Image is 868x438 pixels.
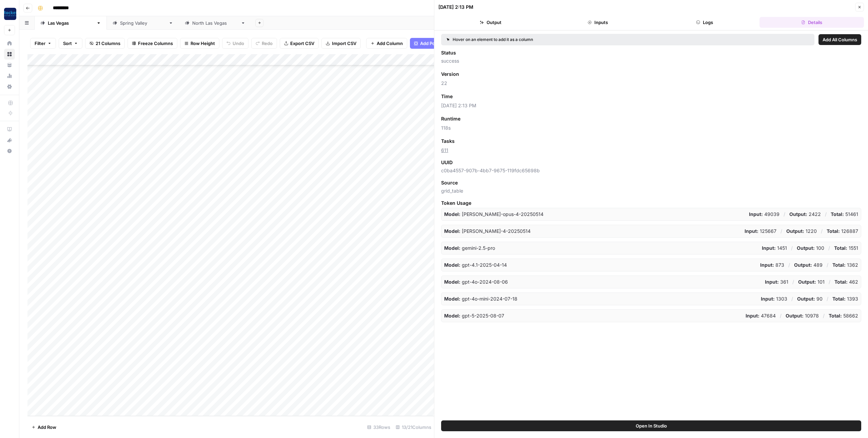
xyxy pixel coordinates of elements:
strong: Input: [761,296,775,302]
span: [DATE] 2:13 PM [441,102,861,109]
button: Output [438,17,543,28]
p: 2422 [789,211,821,218]
button: 21 Columns [85,38,125,49]
span: Sort [63,40,72,47]
a: [GEOGRAPHIC_DATA] [35,16,107,30]
p: 1362 [832,262,858,268]
p: gpt-4.1-2025-04-14 [444,262,507,268]
p: 125667 [745,228,776,235]
button: Details [759,17,864,28]
p: 51461 [831,211,858,218]
p: / [788,262,790,268]
button: Undo [222,38,249,49]
span: c0ba4557-907b-4bb7-9675-119fdc65698b [441,167,861,174]
span: success [441,58,861,64]
span: Source [441,179,458,186]
p: 49039 [749,211,780,218]
p: / [825,211,827,218]
span: Time [441,93,453,100]
strong: Model: [444,262,460,268]
strong: Model: [444,211,460,217]
img: Rocket Pilots Logo [4,8,16,20]
span: Row Height [191,40,215,47]
strong: Model: [444,313,460,319]
button: Add All Columns [818,34,861,45]
p: claude-opus-4-20250514 [444,211,544,218]
strong: Total: [834,245,847,251]
p: / [791,295,793,302]
p: gpt-4o-mini-2024-07-18 [444,295,517,302]
p: / [827,295,828,302]
span: grid_table [441,188,861,194]
p: 873 [760,262,784,268]
strong: Model: [444,245,460,251]
strong: Output: [786,228,804,234]
p: claude-sonnet-4-20250514 [444,228,531,235]
strong: Output: [797,296,815,302]
a: Your Data [4,60,15,70]
strong: Model: [444,279,460,285]
button: Inputs [546,17,650,28]
button: Freeze Columns [127,38,177,49]
button: What's new? [4,135,15,146]
p: / [784,211,785,218]
strong: Input: [765,279,779,285]
p: 100 [797,245,824,251]
span: Redo [262,40,273,47]
strong: Total: [827,228,840,234]
p: 1303 [761,295,787,302]
a: Usage [4,70,15,81]
span: 118s [441,125,861,131]
a: [GEOGRAPHIC_DATA] [107,16,179,30]
button: Add Column [366,38,407,49]
span: Runtime [441,115,460,122]
a: Settings [4,81,15,92]
p: 47684 [746,312,776,319]
strong: Total: [829,313,842,319]
button: Workspace: Rocket Pilots [4,5,15,22]
button: Logs [653,17,757,28]
button: Row Height [180,38,219,49]
p: / [821,228,823,235]
span: Open In Studio [636,422,667,429]
span: Export CSV [290,40,314,47]
strong: Output: [797,245,815,251]
span: Token Usage [441,200,861,206]
button: Add Power Agent [410,38,461,49]
a: [GEOGRAPHIC_DATA] [179,16,251,30]
strong: Output: [789,211,807,217]
p: 361 [765,279,788,285]
button: Redo [251,38,277,49]
p: 101 [798,279,825,285]
span: UUID [441,159,453,166]
div: [GEOGRAPHIC_DATA] [192,20,238,26]
strong: Input: [749,211,763,217]
button: Help + Support [4,146,15,156]
span: 21 Columns [96,40,120,47]
a: 611 [441,147,448,153]
div: 33 Rows [364,422,393,433]
p: 462 [834,279,858,285]
strong: Output: [798,279,816,285]
p: / [781,228,782,235]
strong: Input: [760,262,774,268]
button: Open In Studio [441,420,861,431]
span: Status [441,49,456,56]
p: / [823,312,825,319]
strong: Total: [834,279,848,285]
strong: Output: [794,262,812,268]
p: 58662 [829,312,858,319]
span: Add Column [377,40,403,47]
strong: Total: [832,262,846,268]
span: Version [441,71,459,78]
strong: Input: [762,245,776,251]
span: Freeze Columns [138,40,173,47]
p: 1220 [786,228,817,235]
span: Undo [233,40,244,47]
p: / [792,279,794,285]
p: 126887 [827,228,858,235]
p: 1451 [762,245,787,251]
div: [GEOGRAPHIC_DATA] [48,20,94,26]
p: gpt-4o-2024-08-06 [444,279,508,285]
p: / [780,312,782,319]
